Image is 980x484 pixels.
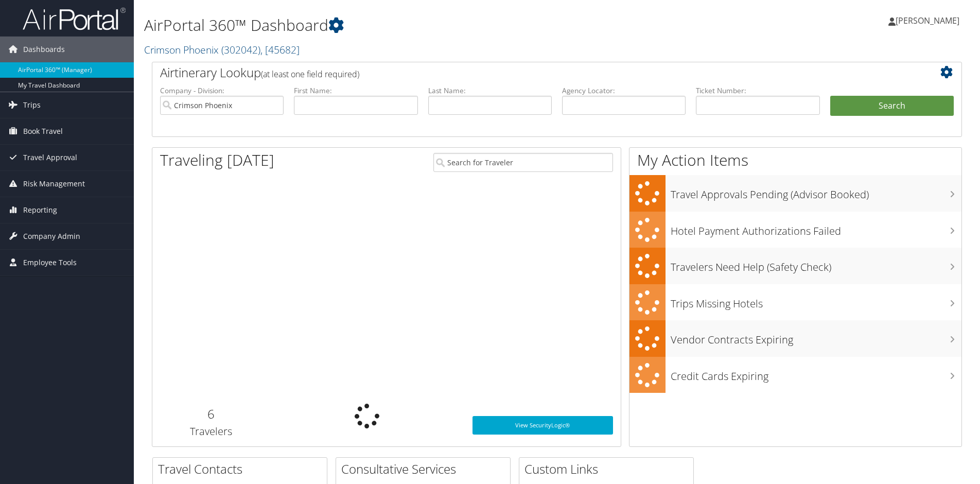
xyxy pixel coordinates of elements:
span: Book Travel [23,118,63,144]
a: Hotel Payment Authorizations Failed [629,212,961,248]
a: Crimson Phoenix [144,43,300,57]
h1: My Action Items [629,149,961,171]
a: Travel Approvals Pending (Advisor Booked) [629,175,961,212]
a: [PERSON_NAME] [888,5,970,36]
span: , [ 45682 ] [260,43,300,57]
span: Company Admin [23,223,80,249]
span: Risk Management [23,171,85,197]
label: Company - Division: [160,85,284,96]
a: Trips Missing Hotels [629,284,961,321]
span: ( 302042 ) [221,43,260,57]
span: Trips [23,92,41,118]
label: Ticket Number: [696,85,819,96]
h1: Traveling [DATE] [160,149,274,171]
span: Employee Tools [23,250,77,275]
h2: Consultative Services [341,460,510,478]
h3: Trips Missing Hotels [671,291,961,311]
label: Last Name: [428,85,552,96]
h3: Hotel Payment Authorizations Failed [671,219,961,238]
img: airportal-logo.png [23,7,126,31]
span: Travel Approval [23,145,77,170]
a: Credit Cards Expiring [629,357,961,393]
a: Vendor Contracts Expiring [629,320,961,357]
label: Agency Locator: [562,85,686,96]
a: View SecurityLogic® [472,416,613,435]
button: Search [830,96,954,116]
h3: Travelers Need Help (Safety Check) [671,255,961,274]
span: Dashboards [23,37,65,62]
h2: Airtinerary Lookup [160,64,886,81]
label: First Name: [294,85,417,96]
h3: Travel Approvals Pending (Advisor Booked) [671,182,961,202]
a: Travelers Need Help (Safety Check) [629,248,961,284]
h3: Vendor Contracts Expiring [671,327,961,347]
h1: AirPortal 360™ Dashboard [144,14,694,36]
h3: Travelers [160,424,261,439]
h2: Custom Links [524,460,693,478]
input: Search for Traveler [433,153,613,172]
span: [PERSON_NAME] [896,15,959,26]
span: Reporting [23,197,57,223]
span: (at least one field required) [261,68,359,80]
h3: Credit Cards Expiring [671,364,961,384]
h2: 6 [160,405,261,423]
h2: Travel Contacts [158,460,327,478]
